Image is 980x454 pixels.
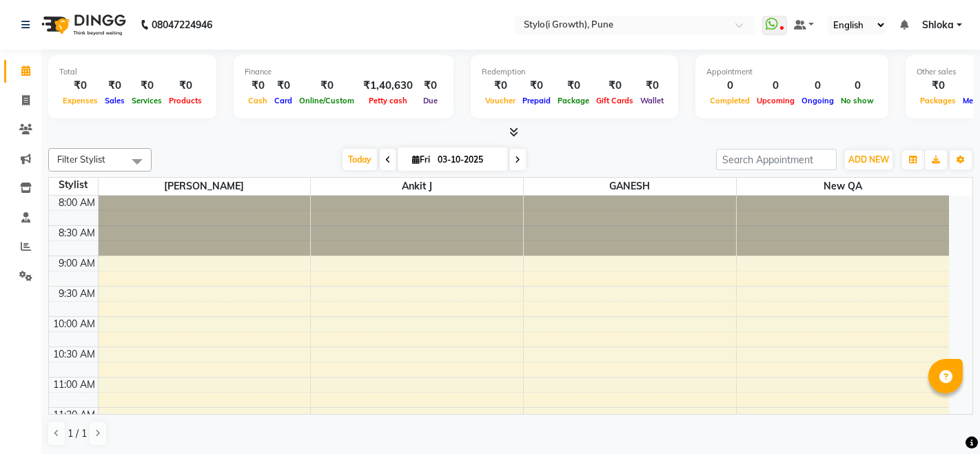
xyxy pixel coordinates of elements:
span: Petty cash [365,96,411,105]
span: Online/Custom [296,96,358,105]
span: Expenses [59,96,101,105]
span: No show [837,96,877,105]
span: Filter Stylist [57,154,105,165]
div: ₹0 [59,78,101,94]
span: Due [420,96,441,105]
div: Appointment [706,66,877,78]
span: Ankit J [311,178,523,195]
div: 0 [753,78,798,94]
div: 11:00 AM [50,378,98,392]
span: GANESH [524,178,736,195]
input: 2025-10-03 [433,149,502,170]
span: Completed [706,96,753,105]
span: Prepaid [519,96,554,105]
div: 11:30 AM [50,408,98,422]
span: Ongoing [798,96,837,105]
div: Stylist [49,178,98,192]
span: Wallet [637,96,667,105]
b: 08047224946 [152,6,212,44]
div: ₹0 [519,78,554,94]
div: ₹0 [271,78,296,94]
div: Finance [245,66,442,78]
span: new QA [737,178,949,195]
div: 0 [798,78,837,94]
div: ₹0 [296,78,358,94]
div: ₹0 [554,78,593,94]
div: ₹0 [245,78,271,94]
span: Upcoming [753,96,798,105]
div: ₹0 [482,78,519,94]
span: Packages [917,96,959,105]
div: ₹0 [101,78,128,94]
div: 9:00 AM [56,256,98,271]
span: [PERSON_NAME] [99,178,311,195]
span: 1 / 1 [68,426,87,441]
div: ₹0 [593,78,637,94]
span: Gift Cards [593,96,637,105]
div: ₹0 [128,78,165,94]
span: Fri [409,154,433,165]
img: logo [35,6,130,44]
div: ₹1,40,630 [358,78,418,94]
div: ₹0 [917,78,959,94]
div: 8:00 AM [56,196,98,210]
span: Card [271,96,296,105]
div: 10:00 AM [50,317,98,331]
div: ₹0 [637,78,667,94]
span: Services [128,96,165,105]
span: Package [554,96,593,105]
span: Products [165,96,205,105]
div: Redemption [482,66,667,78]
span: Today [343,149,377,170]
span: Shloka [922,18,954,32]
div: 0 [837,78,877,94]
span: ADD NEW [848,154,889,165]
div: 8:30 AM [56,226,98,240]
input: Search Appointment [716,149,837,170]
button: ADD NEW [845,150,892,169]
span: Voucher [482,96,519,105]
div: 9:30 AM [56,287,98,301]
span: Sales [101,96,128,105]
div: ₹0 [165,78,205,94]
div: 0 [706,78,753,94]
span: Cash [245,96,271,105]
div: 10:30 AM [50,347,98,362]
div: Total [59,66,205,78]
div: ₹0 [418,78,442,94]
